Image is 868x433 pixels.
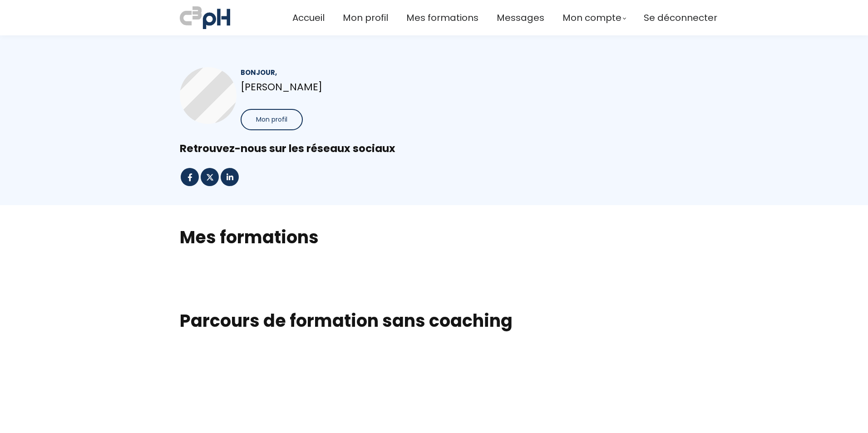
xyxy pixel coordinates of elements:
[241,67,419,78] div: Bonjour,
[180,142,688,156] div: Retrouvez-nous sur les réseaux sociaux
[343,10,388,25] a: Mon profil
[180,310,688,332] h1: Parcours de formation sans coaching
[256,115,287,124] span: Mon profil
[497,10,544,25] a: Messages
[180,226,688,249] h2: Mes formations
[180,5,230,31] img: a70bc7685e0efc0bd0b04b3506828469.jpeg
[644,10,717,25] a: Se déconnecter
[292,10,325,25] a: Accueil
[406,10,478,25] a: Mes formations
[241,109,303,130] button: Mon profil
[562,10,621,25] span: Mon compte
[241,79,419,95] p: [PERSON_NAME]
